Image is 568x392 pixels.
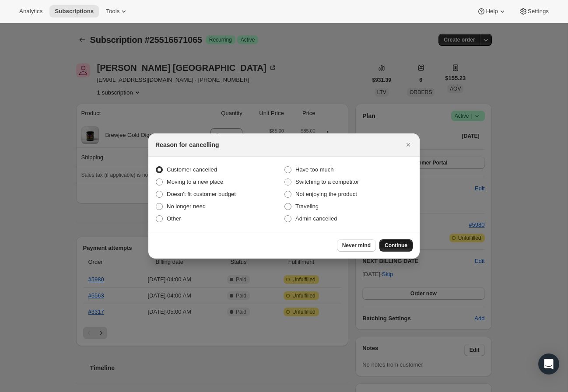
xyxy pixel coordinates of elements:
span: Other [167,215,181,222]
span: Subscriptions [55,8,94,15]
button: Close [402,139,414,151]
span: Continue [385,242,407,249]
button: Never mind [337,239,376,252]
span: Moving to a new place [167,178,223,185]
span: Switching to a competitor [295,178,359,185]
span: Traveling [295,203,319,210]
span: No longer need [167,203,206,210]
button: Analytics [14,5,48,17]
h2: Reason for cancelling [155,140,219,149]
span: Have too much [295,166,333,173]
span: Admin cancelled [295,215,337,222]
span: Doesn't fit customer budget [167,191,236,197]
button: Help [472,5,512,17]
div: Open Intercom Messenger [538,353,559,374]
span: Help [486,8,498,15]
span: Settings [528,8,549,15]
span: Never mind [342,242,371,249]
button: Tools [101,5,133,17]
button: Continue [379,239,413,252]
button: Subscriptions [49,5,99,17]
button: Settings [514,5,554,17]
span: Tools [106,8,119,15]
span: Not enjoying the product [295,191,357,197]
span: Customer cancelled [167,166,217,173]
span: Analytics [19,8,42,15]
